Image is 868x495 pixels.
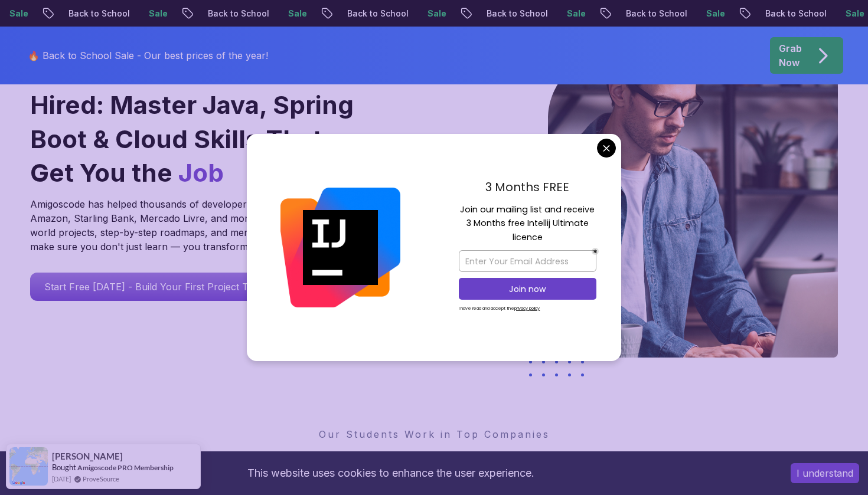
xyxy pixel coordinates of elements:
[53,8,133,19] p: Back to School
[30,273,303,301] a: Start Free [DATE] - Build Your First Project This Week
[791,463,859,483] button: Accept cookies
[471,8,552,19] p: Back to School
[133,8,171,19] p: Sale
[548,54,838,358] img: hero
[552,8,589,19] p: Sale
[691,8,729,19] p: Sale
[192,8,273,19] p: Back to School
[52,463,76,472] span: Bought
[30,197,314,254] p: Amigoscode has helped thousands of developers land roles at Amazon, Starling Bank, Mercado Livre,...
[332,8,412,19] p: Back to School
[30,427,838,441] p: Our Students Work in Top Companies
[9,447,48,486] img: provesource social proof notification image
[52,451,123,461] span: [PERSON_NAME]
[830,8,868,19] p: Sale
[77,463,174,473] a: Amigoscode PRO Membership
[83,474,119,484] a: ProveSource
[750,8,830,19] p: Back to School
[611,8,691,19] p: Back to School
[412,8,450,19] p: Sale
[273,8,311,19] p: Sale
[28,48,268,63] p: 🔥 Back to School Sale - Our best prices of the year!
[779,41,802,70] p: Grab Now
[9,460,773,486] div: This website uses cookies to enhance the user experience.
[30,54,355,190] h1: Go From Learning to Hired: Master Java, Spring Boot & Cloud Skills That Get You the
[178,158,224,188] span: Job
[52,474,71,484] span: [DATE]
